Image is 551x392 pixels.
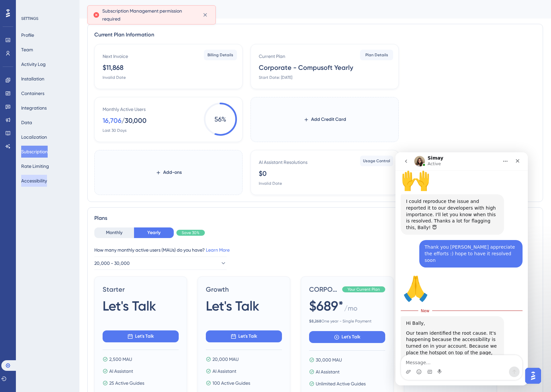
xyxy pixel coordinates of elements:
div: Our team identified the root cause. It's happening because the accessibility is turned on in your... [11,178,103,243]
span: AI Assistant [316,368,340,376]
button: Start recording [42,217,47,222]
span: $689* [309,297,344,315]
div: SETTINGS [21,16,75,21]
div: Current Plan [259,52,285,60]
span: Let's Talk [135,332,154,340]
button: Send a message… [114,214,124,225]
div: Monthly Active Users [103,105,146,113]
span: Plan Details [365,52,388,58]
button: Subscription [21,146,48,158]
span: Subscription Management permission required [102,7,197,23]
button: Let's Talk [309,331,385,343]
button: Let's Talk [206,330,282,342]
span: Your Current Plan [347,287,380,292]
b: $ 8,268 [309,319,321,323]
span: 25 Active Guides [109,379,144,387]
button: Rate Limiting [21,160,49,172]
div: Last 30 Days [103,128,126,133]
span: Billing Details [207,52,233,58]
span: / mo [344,304,357,316]
button: Emoji picker [21,217,26,222]
div: $11,868 [103,63,123,72]
span: Growth [206,285,282,294]
div: Hi Bally, [11,168,103,174]
div: Invalid Date [103,75,126,80]
span: One year - Single Payment [309,318,385,324]
span: Add-ons [163,169,182,176]
button: 20,000 - 30,000 [94,257,227,270]
span: AI Assistant [212,367,236,375]
div: Start Date: [DATE] [259,75,292,80]
span: Let's Talk [342,333,360,341]
button: Monthly [94,227,134,238]
span: Starter [103,285,179,294]
button: Add Credit Card [293,114,357,125]
button: Profile [21,29,34,41]
button: Upload attachment [10,217,16,222]
span: Let's Talk [103,297,156,315]
div: Corporate - Compusoft Yearly [259,63,353,72]
span: Usage Control [363,158,390,164]
div: 16,706 [103,116,121,125]
div: AI Assistant Resolutions [259,158,307,166]
button: Team [21,44,33,56]
button: Data [21,117,32,128]
iframe: Intercom live chat [395,152,528,385]
div: Subscription [87,5,527,14]
button: Installation [21,73,44,85]
span: Let's Talk [206,297,259,315]
button: Add-ons [145,167,192,178]
span: 56 % [204,103,237,136]
div: / 30,000 [121,116,147,125]
div: Plans [94,214,536,222]
div: Hi Bally,Our team identified the root cause. It's happening because the accessibility is turned o... [5,164,109,247]
div: $0 [259,169,267,178]
span: 30,000 MAU [316,356,342,364]
button: Yearly [134,227,174,238]
div: Simay says… [5,164,127,261]
button: Accessibility [21,175,47,187]
div: Next Invoice [103,52,128,60]
div: Current Plan Information [94,31,536,39]
span: Add Credit Card [311,116,346,123]
span: Unlimited Active Guides [316,380,366,388]
button: Integrations [21,102,47,114]
span: 20,000 - 30,000 [94,259,130,267]
button: Let's Talk [103,330,179,342]
span: Let's Talk [238,332,257,340]
div: Invalid Date [259,181,282,186]
textarea: Message… [6,203,127,214]
button: Usage Control [360,156,393,166]
iframe: UserGuiding AI Assistant Launcher [523,366,543,386]
span: CORPORATE - Compusoft [309,285,340,294]
span: Save 30% [182,230,200,235]
button: Activity Log [21,58,46,70]
span: 20,000 MAU [212,355,239,363]
a: Learn More [206,247,230,253]
button: Gif picker [31,217,37,222]
span: 100 Active Guides [212,379,250,387]
button: Localization [21,131,47,143]
div: How many monthly active users (MAUs) do you have? [94,246,536,254]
